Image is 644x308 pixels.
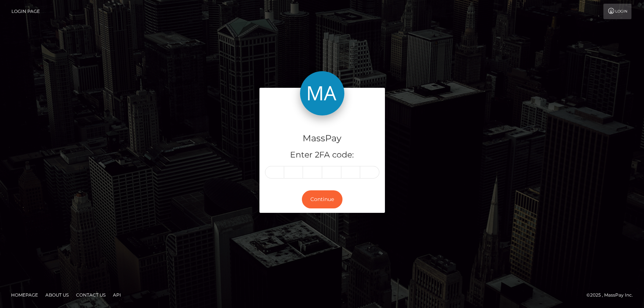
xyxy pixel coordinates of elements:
[265,132,379,145] h4: MassPay
[11,4,40,19] a: Login Page
[586,291,638,299] div: © 2025 , MassPay Inc.
[73,289,109,301] a: Contact Us
[42,289,72,301] a: About Us
[8,289,41,301] a: Homepage
[265,149,379,161] h5: Enter 2FA code:
[603,4,631,19] a: Login
[300,71,344,115] img: MassPay
[110,289,124,301] a: API
[302,190,342,208] button: Continue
